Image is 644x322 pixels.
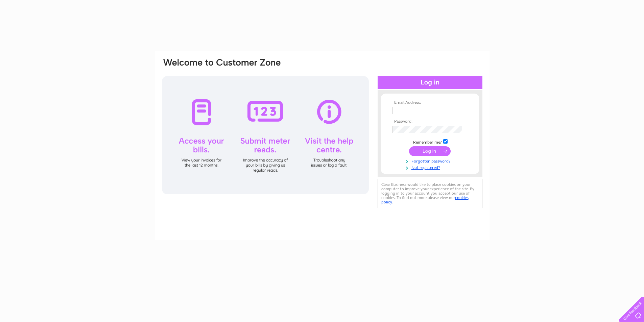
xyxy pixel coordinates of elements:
[391,100,469,105] th: Email Address:
[378,179,482,208] div: Clear Business would like to place cookies on your computer to improve your experience of the sit...
[409,146,451,156] input: Submit
[381,195,469,204] a: cookies policy
[391,138,469,145] td: Remember me?
[392,164,469,170] a: Not registered?
[392,157,469,164] a: Forgotten password?
[391,119,469,124] th: Password:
